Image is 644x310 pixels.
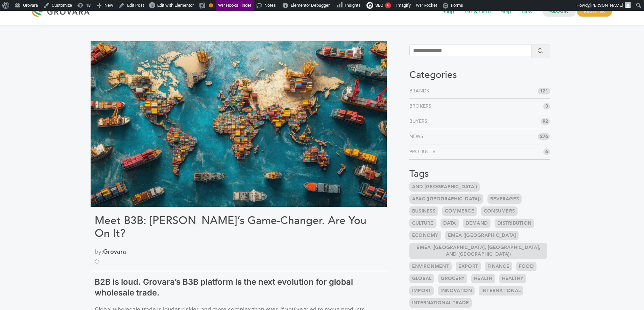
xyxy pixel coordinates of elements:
span: 6 [543,148,550,155]
a: Economy [409,231,441,240]
span: Insights [345,3,361,8]
a: International Trade [409,298,472,308]
div: OK [209,3,213,7]
a: International [479,286,523,295]
a: Consumers [481,206,518,216]
a: Brokers [409,103,434,110]
span: 276 [538,133,550,140]
a: Culture [409,219,436,228]
span: 92 [541,118,550,125]
a: and [GEOGRAPHIC_DATA]) [409,182,480,192]
a: Commerce [442,206,477,216]
a: Demand [463,219,491,228]
span: 121 [538,88,550,94]
a: Buyers [409,118,430,125]
a: Import [409,286,434,295]
a: Grocery [438,274,467,283]
a: News [409,133,426,140]
span: GrovaraPro [460,5,496,18]
a: Export [456,262,481,271]
a: Business [409,206,438,216]
h1: Meet B3B: [PERSON_NAME]’s Game-Changer. Are You On It? [95,214,383,240]
div: 6 [385,2,391,8]
a: Help [496,8,516,16]
a: Innovation [438,286,475,295]
h3: Categories [409,69,550,81]
a: Beverages [487,194,522,204]
span: Help [496,5,516,18]
span: 3 [543,103,550,110]
a: Distribution [495,219,534,228]
a: Grovara [103,248,126,256]
a: Finance [485,262,512,271]
a: Brands [409,88,432,94]
a: Healthy [499,274,526,283]
a: APAC ([GEOGRAPHIC_DATA]) [409,194,483,204]
span: by: [95,247,383,256]
a: LOGIN [543,6,576,17]
span: News [517,5,539,18]
span: REGISTER [577,6,612,17]
a: Data [440,219,459,228]
span: Shop [438,5,459,18]
a: Health [471,274,495,283]
a: Global [409,274,434,283]
a: Shop [438,8,459,16]
h3: Tags [409,168,550,180]
a: Environment [409,262,452,271]
a: GrovaraPro [460,8,496,16]
a: Food [516,262,536,271]
a: EMEA ([GEOGRAPHIC_DATA], [GEOGRAPHIC_DATA], and [GEOGRAPHIC_DATA]) [409,243,548,259]
h2: B2B is loud. Grovara’s B3B platform is the next evolution for global wholesale trade. [95,277,383,298]
a: EMEA ([GEOGRAPHIC_DATA] [445,231,519,240]
a: News [517,8,539,16]
span: SEO [375,3,383,8]
span: Edit with Elementor [157,3,194,8]
a: Products [409,148,438,155]
span: [PERSON_NAME] [590,3,623,8]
